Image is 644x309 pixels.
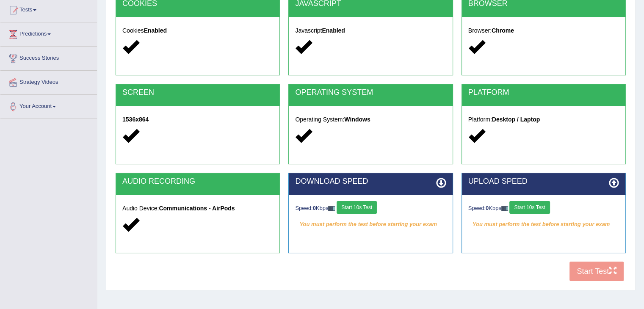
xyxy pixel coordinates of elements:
[468,218,619,231] em: You must perform the test before starting your exam
[468,177,619,186] h2: UPLOAD SPEED
[337,201,377,214] button: Start 10s Test
[144,27,167,34] strong: Enabled
[468,28,619,34] h5: Browser:
[486,205,489,211] strong: 0
[122,116,149,123] strong: 1536x864
[122,88,273,97] h2: SCREEN
[295,88,446,97] h2: OPERATING SYSTEM
[468,116,619,123] h5: Platform:
[0,22,97,44] a: Predictions
[501,206,508,211] img: ajax-loader-fb-connection.gif
[468,88,619,97] h2: PLATFORM
[344,116,370,123] strong: Windows
[492,116,540,123] strong: Desktop / Laptop
[159,205,235,212] strong: Communications - AirPods
[295,177,446,186] h2: DOWNLOAD SPEED
[295,218,446,231] em: You must perform the test before starting your exam
[0,47,97,68] a: Success Stories
[328,206,335,211] img: ajax-loader-fb-connection.gif
[295,28,446,34] h5: Javascript
[0,71,97,92] a: Strategy Videos
[509,201,550,214] button: Start 10s Test
[322,27,345,34] strong: Enabled
[295,116,446,123] h5: Operating System:
[122,28,273,34] h5: Cookies
[0,95,97,116] a: Your Account
[468,201,619,216] div: Speed: Kbps
[122,177,273,186] h2: AUDIO RECORDING
[313,205,316,211] strong: 0
[492,27,514,34] strong: Chrome
[122,205,273,212] h5: Audio Device:
[295,201,446,216] div: Speed: Kbps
